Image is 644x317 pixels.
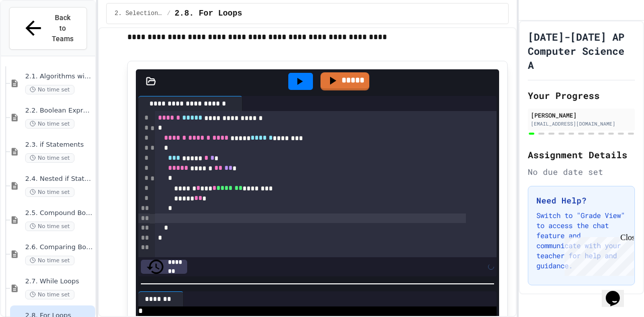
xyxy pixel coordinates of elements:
[25,175,93,183] span: 2.4. Nested if Statements
[167,10,171,18] span: /
[25,153,74,163] span: No time set
[115,10,163,18] span: 2. Selection and Iteration
[175,8,242,20] span: 2.8. For Loops
[25,107,93,115] span: 2.2. Boolean Expressions
[528,88,635,102] h2: Your Progress
[25,222,74,231] span: No time set
[25,187,74,197] span: No time set
[25,209,93,218] span: 2.5. Compound Boolean Expressions
[528,30,635,72] h1: [DATE]-[DATE] AP Computer Science A
[25,85,74,94] span: No time set
[25,277,93,286] span: 2.7. While Loops
[602,277,634,307] iframe: chat widget
[560,233,634,276] iframe: chat widget
[531,120,632,128] div: [EMAIL_ADDRESS][DOMAIN_NAME]
[25,290,74,299] span: No time set
[536,194,626,206] h3: Need Help?
[25,256,74,265] span: No time set
[25,72,93,81] span: 2.1. Algorithms with Selection and Repetition
[536,210,626,271] p: Switch to "Grade View" to access the chat feature and communicate with your teacher for help and ...
[25,141,93,149] span: 2.3. if Statements
[528,148,635,162] h2: Assignment Details
[25,119,74,129] span: No time set
[9,7,87,50] button: Back to Teams
[531,111,632,120] div: [PERSON_NAME]
[51,13,74,44] span: Back to Teams
[25,243,93,252] span: 2.6. Comparing Boolean Expressions ([PERSON_NAME] Laws)
[528,166,635,178] div: No due date set
[4,4,69,64] div: Chat with us now!Close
